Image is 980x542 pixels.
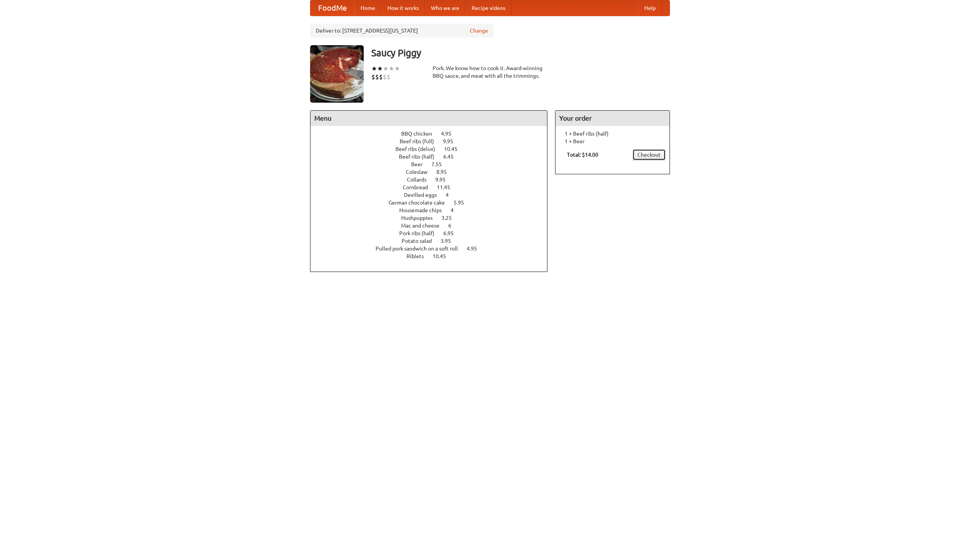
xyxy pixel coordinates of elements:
img: angular.jpg [310,45,364,103]
span: Devilled eggs [404,192,444,198]
span: 6 [448,223,459,229]
span: Beef ribs (full) [400,138,442,144]
a: Riblets 10.45 [407,253,460,259]
span: 9.95 [435,177,453,183]
a: Beef ribs (full) 9.95 [400,138,467,144]
li: $ [387,73,390,81]
span: Riblets [407,253,431,259]
span: 9.95 [443,138,461,144]
span: Collards [407,177,434,183]
li: $ [371,73,375,81]
span: Pork ribs (half) [399,230,442,236]
span: 4 [446,192,456,198]
span: 3.25 [441,215,459,221]
span: Cornbread [403,184,436,190]
a: Hushpuppies 3.25 [401,215,466,221]
a: Housemade chips 4 [399,207,468,213]
li: 1 × Beer [559,138,666,145]
span: 6.45 [443,154,461,160]
li: $ [379,73,383,81]
b: Total: $14.00 [567,152,598,158]
span: 10.45 [433,253,454,259]
li: $ [383,73,387,81]
a: German chocolate cake 5.95 [389,200,478,206]
span: 4 [451,207,461,213]
span: 3.95 [441,238,459,244]
li: ★ [389,64,394,73]
a: Beer 7.55 [411,161,456,167]
span: Pulled pork sandwich on a soft roll [376,246,465,252]
div: Deliver to: [STREET_ADDRESS][US_STATE] [310,24,494,38]
a: Devilled eggs 4 [404,192,463,198]
h3: Saucy Piggy [371,45,670,61]
span: Mac and cheese [401,223,447,229]
h4: Menu [310,111,547,126]
li: ★ [394,64,400,73]
span: Beef ribs (half) [399,154,442,160]
a: Coleslaw 8.95 [406,169,461,175]
a: Collards 9.95 [407,177,460,183]
a: Cornbread 11.45 [403,184,464,190]
a: Mac and cheese 6 [401,223,465,229]
a: Beef ribs (delux) 10.45 [395,146,472,152]
span: 4.95 [467,246,485,252]
a: Help [638,0,662,16]
h4: Your order [555,111,670,126]
a: Checkout [632,149,666,160]
li: ★ [383,64,389,73]
li: 1 × Beef ribs (half) [559,130,666,138]
a: How it works [381,0,425,16]
a: BBQ chicken 4.95 [401,131,465,137]
span: 6.95 [443,230,461,236]
li: ★ [377,64,383,73]
span: 7.55 [431,161,449,167]
a: Potato salad 3.95 [402,238,465,244]
span: 8.95 [436,169,454,175]
a: Change [470,27,488,34]
span: 5.95 [454,200,472,206]
a: Pork ribs (half) 6.95 [399,230,468,236]
span: Beer [411,161,430,167]
div: Pork. We know how to cook it. Award-winning BBQ sauce, and meat with all the trimmings. [433,64,547,80]
span: 11.45 [437,184,458,190]
span: BBQ chicken [401,131,440,137]
a: Beef ribs (half) 6.45 [399,154,468,160]
a: Recipe videos [465,0,511,16]
a: FoodMe [310,0,354,16]
span: Coleslaw [406,169,435,175]
span: 10.45 [444,146,465,152]
li: ★ [371,64,377,73]
span: Beef ribs (delux) [395,146,443,152]
a: Pulled pork sandwich on a soft roll 4.95 [376,246,491,252]
span: Hushpuppies [401,215,440,221]
a: Who we are [425,0,465,16]
span: German chocolate cake [389,200,452,206]
a: Home [354,0,381,16]
span: Housemade chips [399,207,449,213]
span: Potato salad [402,238,439,244]
li: $ [375,73,379,81]
span: 4.95 [441,131,459,137]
